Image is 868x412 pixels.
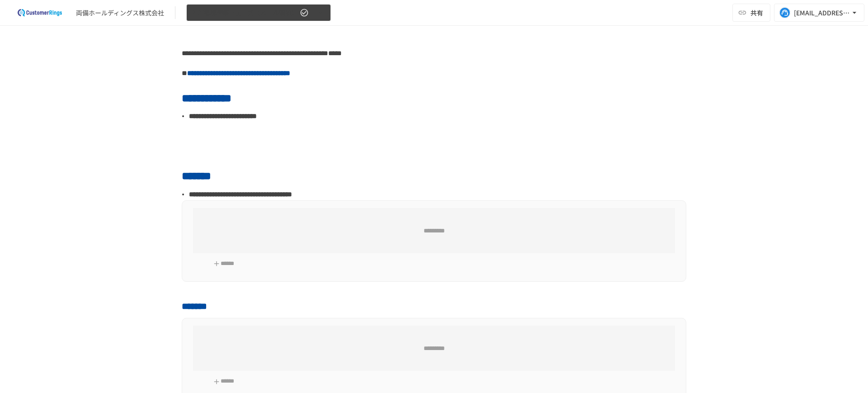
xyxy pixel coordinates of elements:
span: 共有 [750,8,763,18]
div: 両備ホールディングス株式会社 [76,8,164,18]
button: [EMAIL_ADDRESS][DOMAIN_NAME] [774,4,864,22]
button: 共有 [732,4,770,22]
span: 2-3.環境構築フェーズ（メール関連） [192,7,298,19]
img: 2eEvPB0nRDFhy0583kMjGN2Zv6C2P7ZKCFl8C3CzR0M [11,5,69,20]
button: 2-3.環境構築フェーズ（メール関連） [186,4,331,22]
div: [EMAIL_ADDRESS][DOMAIN_NAME] [794,7,850,19]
